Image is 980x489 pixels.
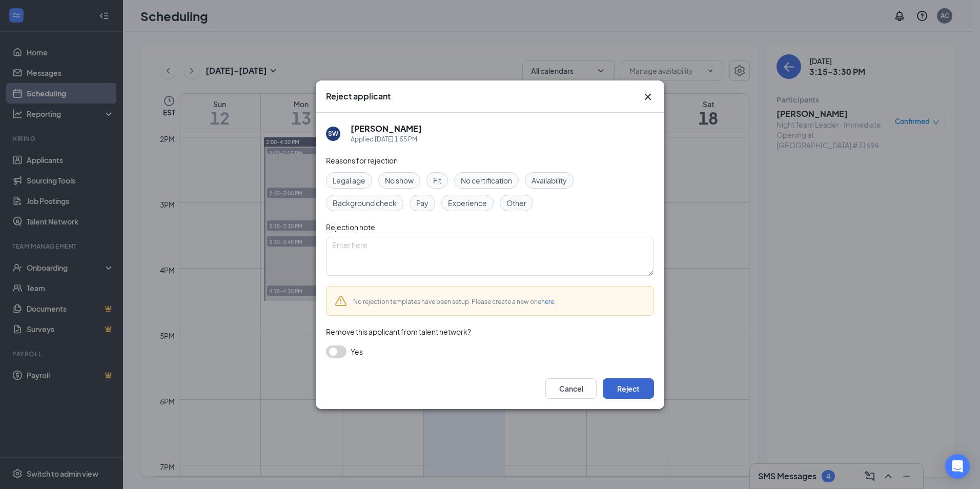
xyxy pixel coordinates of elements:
span: Remove this applicant from talent network? [326,327,471,336]
span: No certification [461,175,512,186]
div: Open Intercom Messenger [945,454,970,479]
button: Close [642,91,654,103]
button: Reject [603,378,654,399]
span: No rejection templates have been setup. Please create a new one . [353,298,556,305]
span: Background check [333,197,397,209]
span: Fit [433,175,441,186]
h5: [PERSON_NAME] [351,123,422,134]
span: Yes [351,345,363,358]
div: Applied [DATE] 1:55 PM [351,134,422,145]
span: Pay [416,197,428,209]
span: Rejection note [326,222,375,232]
span: Other [506,197,526,209]
h3: Reject applicant [326,91,391,102]
div: SW [328,129,338,138]
span: Availability [532,175,567,186]
button: Cancel [545,378,597,399]
svg: Cross [642,91,654,103]
span: Legal age [333,175,365,186]
span: Experience [448,197,487,209]
svg: Warning [335,295,347,307]
a: here [541,298,554,305]
span: No show [385,175,414,186]
span: Reasons for rejection [326,156,398,165]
